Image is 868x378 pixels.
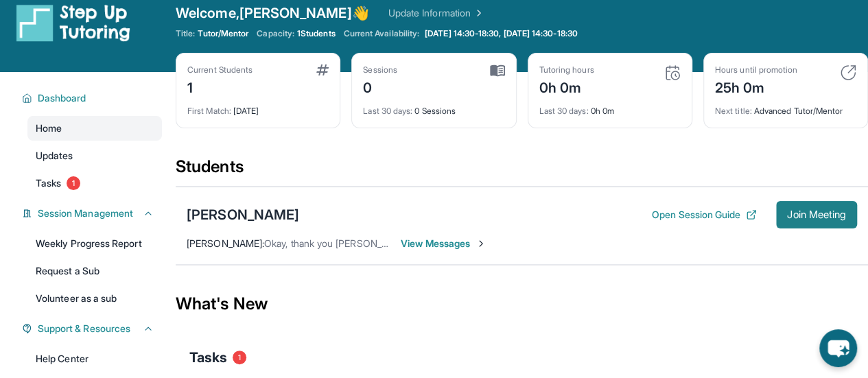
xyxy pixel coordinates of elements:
[664,64,681,81] img: card
[176,274,868,334] div: What's New
[27,286,162,311] a: Volunteer as a sub
[38,322,130,335] span: Support & Resources
[840,64,856,81] img: card
[539,75,594,97] div: 0h 0m
[316,64,329,75] img: card
[363,75,397,97] div: 0
[187,106,231,116] span: First Match :
[363,97,504,117] div: 0 Sessions
[176,3,369,23] span: Welcome, [PERSON_NAME] 👋
[27,346,162,371] a: Help Center
[32,206,154,220] button: Session Management
[539,97,681,117] div: 0h 0m
[38,206,133,220] span: Session Management
[32,322,154,335] button: Support & Resources
[471,6,484,20] img: Chevron Right
[38,91,86,105] span: Dashboard
[388,6,484,20] a: Update Information
[198,28,248,39] span: Tutor/Mentor
[27,231,162,256] a: Weekly Progress Report
[187,75,253,97] div: 1
[363,64,397,75] div: Sessions
[67,176,80,190] span: 1
[27,116,162,141] a: Home
[539,64,594,75] div: Tutoring hours
[715,75,797,97] div: 25h 0m
[16,3,130,42] img: logo
[363,106,412,116] span: Last 30 days :
[422,28,580,39] a: [DATE] 14:30-18:30, [DATE] 14:30-18:30
[187,97,329,117] div: [DATE]
[27,171,162,196] a: Tasks1
[27,259,162,283] a: Request a Sub
[776,201,857,228] button: Join Meeting
[490,64,505,77] img: card
[36,121,62,135] span: Home
[176,156,868,186] div: Students
[401,237,486,250] span: View Messages
[233,351,246,364] span: 1
[715,64,797,75] div: Hours until promotion
[476,238,486,249] img: Chevron-Right
[819,329,857,367] button: chat-button
[715,106,752,116] span: Next title :
[715,97,856,117] div: Advanced Tutor/Mentor
[36,149,73,163] span: Updates
[297,28,336,39] span: 1 Students
[344,28,419,39] span: Current Availability:
[187,237,264,249] span: [PERSON_NAME] :
[187,205,299,224] div: [PERSON_NAME]
[187,64,253,75] div: Current Students
[176,28,195,39] span: Title:
[539,106,589,116] span: Last 30 days :
[27,143,162,168] a: Updates
[787,211,846,219] span: Join Meeting
[425,28,578,39] span: [DATE] 14:30-18:30, [DATE] 14:30-18:30
[32,91,154,105] button: Dashboard
[652,208,757,222] button: Open Session Guide
[189,348,227,367] span: Tasks
[36,176,61,190] span: Tasks
[257,28,294,39] span: Capacity:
